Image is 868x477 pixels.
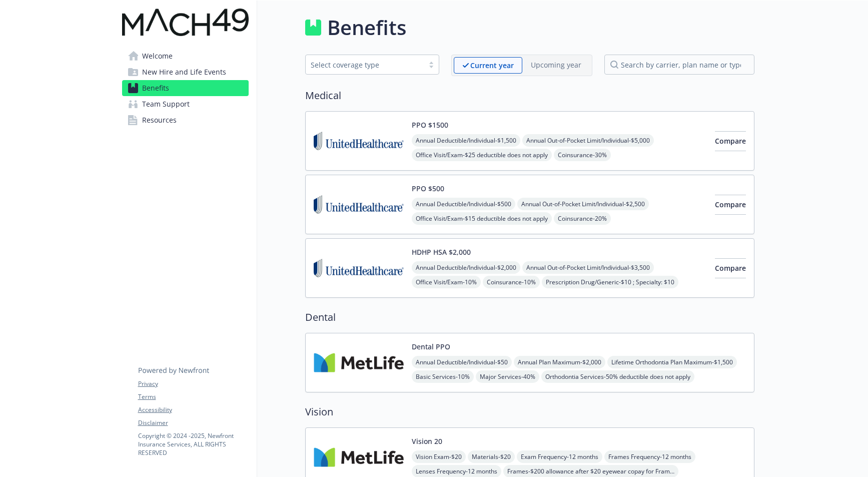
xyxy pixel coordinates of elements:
a: Benefits [122,80,249,96]
img: United Healthcare Insurance Company carrier logo [314,247,404,289]
span: Annual Deductible/Individual - $50 [412,356,512,368]
p: Copyright © 2024 - 2025 , Newfront Insurance Services, ALL RIGHTS RESERVED [138,431,248,457]
span: Coinsurance - 10% [483,276,540,288]
h2: Vision [305,404,754,419]
p: Current year [470,60,514,71]
span: Annual Plan Maximum - $2,000 [514,356,605,368]
span: Annual Out-of-Pocket Limit/Individual - $3,500 [522,261,654,274]
a: Terms [138,392,248,401]
span: Compare [715,200,746,209]
span: Office Visit/Exam - $25 deductible does not apply [412,149,552,161]
h2: Dental [305,310,754,325]
a: Resources [122,112,249,128]
span: Exam Frequency - 12 months [517,450,602,463]
button: Vision 20 [412,436,442,446]
span: Major Services - 40% [476,370,539,383]
span: Frames Frequency - 12 months [604,450,695,463]
span: Orthodontia Services - 50% deductible does not apply [541,370,694,383]
span: Vision Exam - $20 [412,450,466,463]
a: New Hire and Life Events [122,64,249,80]
button: HDHP HSA $2,000 [412,247,471,257]
a: Accessibility [138,405,248,414]
span: Compare [715,263,746,273]
h2: Medical [305,88,754,103]
input: search by carrier, plan name or type [604,55,754,75]
span: Resources [142,112,177,128]
button: Compare [715,195,746,215]
button: PPO $1500 [412,120,448,130]
span: Annual Deductible/Individual - $500 [412,198,515,210]
h1: Benefits [327,13,406,43]
span: Annual Deductible/Individual - $2,000 [412,261,520,274]
span: Annual Deductible/Individual - $1,500 [412,134,520,147]
a: Disclaimer [138,418,248,427]
span: Coinsurance - 20% [554,212,611,225]
span: Team Support [142,96,190,112]
a: Privacy [138,379,248,388]
button: PPO $500 [412,183,444,194]
button: Compare [715,258,746,278]
span: Compare [715,136,746,146]
span: Annual Out-of-Pocket Limit/Individual - $5,000 [522,134,654,147]
button: Dental PPO [412,341,450,352]
a: Welcome [122,48,249,64]
span: Coinsurance - 30% [554,149,611,161]
button: Compare [715,131,746,151]
span: Welcome [142,48,173,64]
span: Lifetime Orthodontia Plan Maximum - $1,500 [607,356,737,368]
img: United Healthcare Insurance Company carrier logo [314,183,404,226]
span: Prescription Drug/Generic - $10 ; Specialty: $10 [542,276,678,288]
img: Metlife Inc carrier logo [314,341,404,384]
span: Annual Out-of-Pocket Limit/Individual - $2,500 [517,198,649,210]
span: Basic Services - 10% [412,370,474,383]
span: Materials - $20 [468,450,515,463]
div: Select coverage type [311,60,419,70]
span: New Hire and Life Events [142,64,226,80]
span: Benefits [142,80,169,96]
p: Upcoming year [531,60,581,70]
img: United Healthcare Insurance Company carrier logo [314,120,404,162]
a: Team Support [122,96,249,112]
span: Office Visit/Exam - $15 deductible does not apply [412,212,552,225]
span: Office Visit/Exam - 10% [412,276,481,288]
span: Upcoming year [522,57,590,74]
